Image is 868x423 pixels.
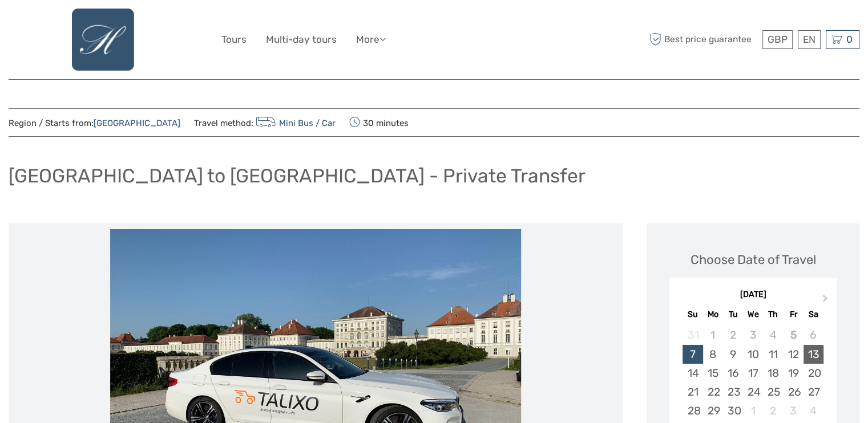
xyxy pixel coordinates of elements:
a: Multi-day tours [266,31,337,48]
div: Choose Sunday, September 21st, 2025 [683,383,703,401]
a: [GEOGRAPHIC_DATA] [94,118,180,128]
div: Choose Friday, September 12th, 2025 [783,345,803,364]
a: Mini Bus / Car [253,118,336,128]
div: Choose Wednesday, September 10th, 2025 [743,345,763,364]
div: Choose Saturday, October 4th, 2025 [804,401,823,420]
div: Sa [804,307,823,322]
div: Mo [703,307,723,322]
div: Choose Saturday, September 27th, 2025 [804,383,823,401]
div: Not available Tuesday, September 2nd, 2025 [723,326,743,344]
div: Not available Wednesday, September 3rd, 2025 [743,326,763,344]
div: Choose Monday, September 8th, 2025 [703,345,723,364]
div: Su [683,307,703,322]
span: Travel method: [194,115,336,131]
div: Choose Wednesday, October 1st, 2025 [743,401,763,420]
div: Choose Monday, September 29th, 2025 [703,401,723,420]
span: Best price guarantee [647,30,760,49]
a: Tours [221,31,247,48]
div: Fr [783,307,803,322]
div: Choose Thursday, September 11th, 2025 [763,345,783,364]
div: Tu [723,307,743,322]
div: Not available Thursday, September 4th, 2025 [763,326,783,344]
span: GBP [768,34,788,45]
div: Choose Tuesday, September 30th, 2025 [723,401,743,420]
div: Not available Friday, September 5th, 2025 [783,326,803,344]
div: Choose Saturday, September 20th, 2025 [804,364,823,383]
div: Choose Monday, September 15th, 2025 [703,364,723,383]
div: Choose Tuesday, September 9th, 2025 [723,345,743,364]
div: Choose Thursday, September 18th, 2025 [763,364,783,383]
div: Choose Sunday, September 14th, 2025 [683,364,703,383]
div: Choose Thursday, October 2nd, 2025 [763,401,783,420]
div: Choose Sunday, September 28th, 2025 [683,401,703,420]
h1: [GEOGRAPHIC_DATA] to [GEOGRAPHIC_DATA] - Private Transfer [9,164,586,188]
div: Choose Tuesday, September 23rd, 2025 [723,383,743,401]
div: Choose Monday, September 22nd, 2025 [703,383,723,401]
div: Not available Sunday, August 31st, 2025 [683,326,703,344]
div: EN [798,30,821,49]
div: [DATE] [669,289,837,301]
div: Choose Wednesday, September 24th, 2025 [743,383,763,401]
div: Choose Date of Travel [691,251,816,269]
div: Not available Monday, September 1st, 2025 [703,326,723,344]
span: 30 minutes [349,115,409,131]
div: Choose Tuesday, September 16th, 2025 [723,364,743,383]
p: We're away right now. Please check back later! [16,20,129,29]
div: Choose Thursday, September 25th, 2025 [763,383,783,401]
div: Choose Friday, September 19th, 2025 [783,364,803,383]
div: Th [763,307,783,322]
div: Not available Saturday, September 6th, 2025 [804,326,823,344]
div: We [743,307,763,322]
div: Choose Sunday, September 7th, 2025 [683,345,703,364]
button: Next Month [817,292,835,310]
span: Region / Starts from: [9,117,180,129]
div: Choose Wednesday, September 17th, 2025 [743,364,763,383]
div: Choose Friday, September 26th, 2025 [783,383,803,401]
span: 0 [845,34,854,45]
a: More [356,31,386,48]
img: 741-b9f39b08-b8c0-4704-ac54-44d9ab917c13_logo_big.png [72,9,134,71]
div: Choose Friday, October 3rd, 2025 [783,401,803,420]
button: Open LiveChat chat widget [131,18,145,31]
div: Choose Saturday, September 13th, 2025 [804,345,823,364]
